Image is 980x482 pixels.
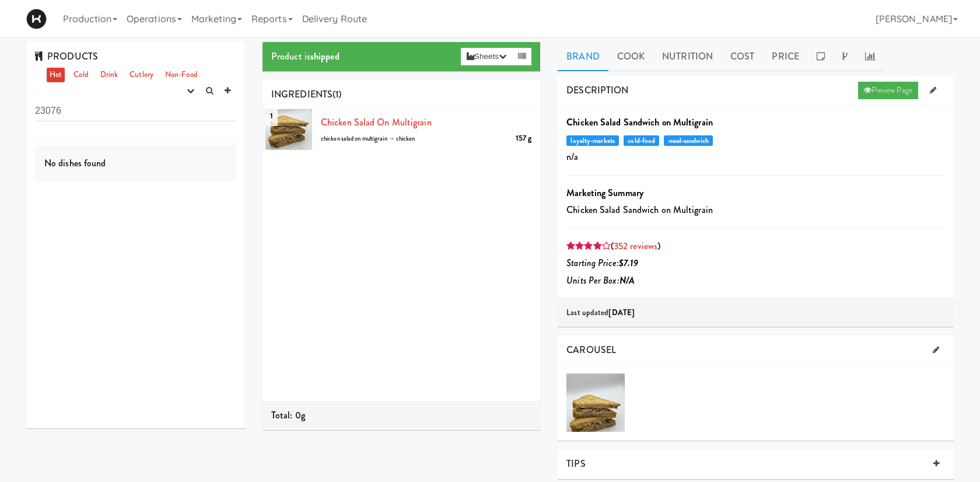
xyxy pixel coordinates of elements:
[271,50,339,63] span: Product is
[619,256,639,270] b: $7.19
[35,100,236,121] input: Search dishes
[566,343,616,357] span: CAROUSEL
[265,106,278,126] span: 1
[566,457,585,470] span: TIPS
[608,42,653,71] a: Cook
[608,307,635,318] b: [DATE]
[566,186,643,200] b: Marketing Summary
[162,68,201,82] a: Non-Food
[332,88,341,101] span: (1)
[71,68,91,82] a: Cold
[566,201,945,219] p: Chicken Salad Sandwich on Multigrain
[558,42,608,71] a: Brand
[516,131,532,146] div: 157 g
[566,116,713,129] b: Chicken Salad Sandwich on Multigrain
[321,134,415,143] span: chicken salad on multigrain → chicken
[624,135,659,146] span: cold-food
[35,145,236,181] div: No dishes found
[653,42,722,71] a: Nutrition
[271,408,305,422] span: Total: 0g
[310,50,339,63] b: shipped
[619,274,635,287] b: N/A
[614,239,657,253] a: 352 reviews
[127,68,156,82] a: Cutlery
[97,68,121,82] a: Drink
[321,116,432,129] a: Chicken Salad on Multigrain
[271,88,332,101] span: INGREDIENTS
[566,237,945,255] div: ( )
[664,135,713,146] span: meal-sandwich
[566,135,619,146] span: loyalty-markets
[566,274,635,287] i: Units Per Box:
[763,42,808,71] a: Price
[566,83,628,97] span: DESCRIPTION
[26,9,47,29] img: Micromart
[566,256,638,270] i: Starting Price:
[47,68,65,82] a: Hot
[461,48,512,65] button: Sheets
[722,42,763,71] a: Cost
[566,148,945,166] p: n/a
[858,82,918,99] a: Preview Page
[262,109,540,150] li: 1Chicken Salad on Multigrain157 gchicken salad on multigrain → chicken
[35,50,98,63] span: PRODUCTS
[566,307,635,318] span: Last updated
